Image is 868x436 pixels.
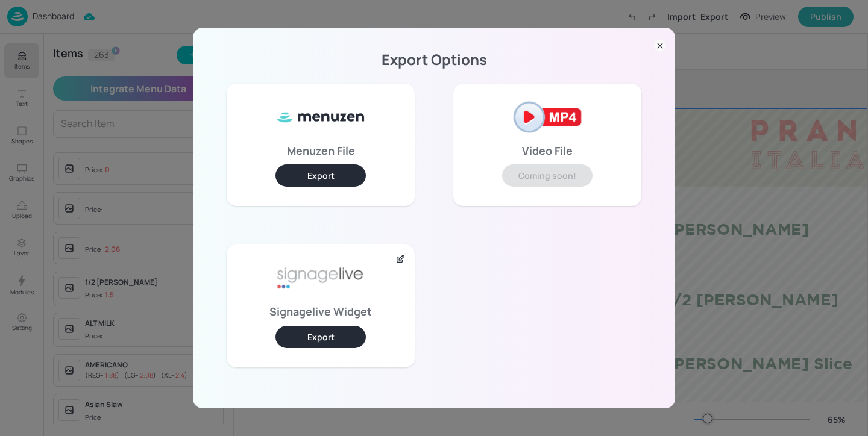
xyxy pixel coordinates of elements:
p: Video File [522,146,573,155]
button: Export [275,164,366,187]
p: Signagelive Widget [269,307,372,316]
img: signage-live-aafa7296.png [275,254,366,302]
p: Export Options [207,55,661,64]
img: ml8WC8f0XxQ8HKVnnVUe7f5Gv1vbApsJzyFa2MjOoB8SUy3kBkfteYo5TIAmtfcjWXsj8oHYkuYqrJRUn+qckOrNdzmSzIzkA... [275,93,366,142]
img: mp4-2af2121e.png [502,93,593,142]
p: Menuzen File [287,146,355,155]
button: Export [275,326,366,348]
